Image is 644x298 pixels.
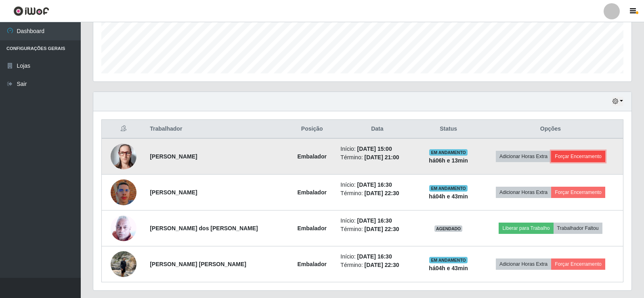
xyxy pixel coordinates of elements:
img: 1750597929340.jpeg [111,144,136,169]
strong: [PERSON_NAME] [150,189,197,196]
time: [DATE] 22:30 [364,226,399,232]
strong: há 04 h e 43 min [429,265,468,271]
th: Opções [478,120,623,139]
th: Status [419,120,478,139]
img: 1690047779776.jpeg [111,169,136,215]
span: EM ANDAMENTO [429,185,468,192]
span: EM ANDAMENTO [429,257,468,263]
button: Adicionar Horas Extra [496,187,551,198]
strong: Embalador [298,189,327,196]
button: Forçar Encerramento [551,151,605,162]
button: Adicionar Horas Extra [496,258,551,270]
button: Forçar Encerramento [551,258,605,270]
li: Término: [340,261,414,269]
strong: há 06 h e 13 min [429,157,468,164]
span: EM ANDAMENTO [429,149,468,156]
button: Forçar Encerramento [551,187,605,198]
img: CoreUI Logo [13,6,49,16]
li: Início: [340,181,414,189]
time: [DATE] 16:30 [357,181,392,188]
li: Início: [340,252,414,261]
time: [DATE] 15:00 [357,146,392,152]
strong: [PERSON_NAME] dos [PERSON_NAME] [150,225,258,231]
th: Trabalhador [145,120,288,139]
button: Trabalhador Faltou [554,223,602,234]
strong: [PERSON_NAME] [150,153,197,160]
li: Início: [340,145,414,153]
button: Liberar para Trabalho [499,223,553,234]
time: [DATE] 22:30 [364,190,399,196]
time: [DATE] 16:30 [357,217,392,224]
li: Término: [340,153,414,162]
th: Posição [288,120,336,139]
time: [DATE] 21:00 [364,154,399,160]
strong: [PERSON_NAME] [PERSON_NAME] [150,261,246,267]
strong: há 04 h e 43 min [429,193,468,200]
li: Término: [340,225,414,233]
strong: Embalador [298,261,327,267]
img: 1702413262661.jpeg [111,215,136,241]
img: 1700098236719.jpeg [111,247,136,281]
th: Data [336,120,419,139]
strong: Embalador [298,153,327,160]
time: [DATE] 22:30 [364,262,399,268]
li: Início: [340,217,414,225]
strong: Embalador [298,225,327,231]
li: Término: [340,189,414,198]
button: Adicionar Horas Extra [496,151,551,162]
span: AGENDADO [434,225,463,232]
time: [DATE] 16:30 [357,253,392,260]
